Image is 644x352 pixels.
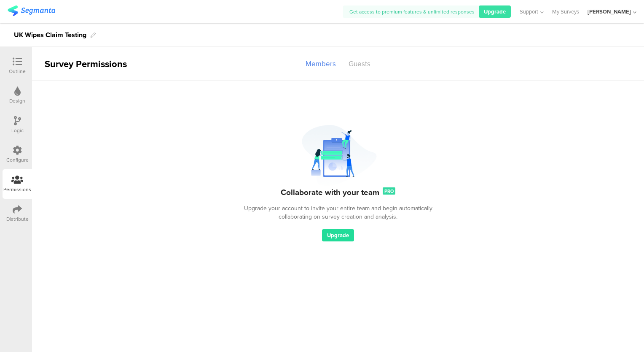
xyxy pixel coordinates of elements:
[520,8,538,16] span: Support
[9,97,25,105] div: Design
[235,204,441,221] div: Upgrade your account to invite your entire team and begin automatically collaborating on survey c...
[342,57,377,71] div: Guests
[349,8,475,16] span: Get access to premium features & unlimited responses
[299,57,342,71] div: Members
[484,8,506,16] span: Upgrade
[3,186,31,193] div: Permissions
[384,188,394,195] span: PRO
[6,215,29,223] div: Distribute
[588,8,631,16] div: [PERSON_NAME]
[327,231,349,239] span: Upgrade
[14,28,86,42] div: UK Wipes Claim Testing
[8,5,55,16] img: segmanta logo
[9,68,26,75] div: Outline
[32,57,129,71] div: Survey Permissions
[6,156,29,164] div: Configure
[285,123,391,186] img: 7350ac5dbcd258290e21045109766096.svg
[11,127,24,134] div: Logic
[281,186,379,198] span: Collaborate with your team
